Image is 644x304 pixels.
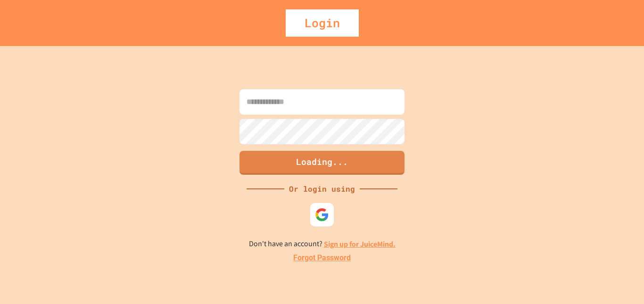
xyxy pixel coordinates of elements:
button: Loading... [239,151,405,175]
div: Login [286,9,359,37]
p: Don't have an account? [249,238,396,250]
a: Forgot Password [293,252,351,264]
div: Or login using [284,183,360,195]
a: Sign up for JuiceMind. [324,239,396,249]
img: google-icon.svg [315,208,329,222]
